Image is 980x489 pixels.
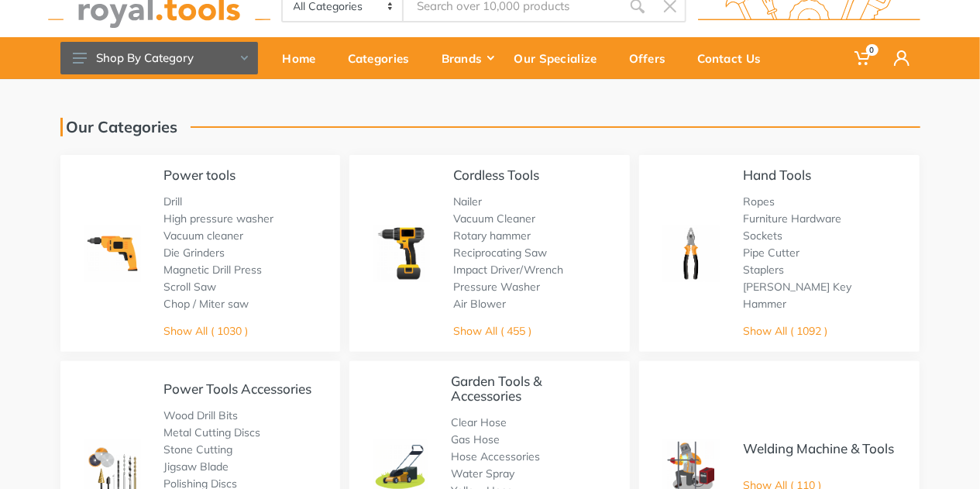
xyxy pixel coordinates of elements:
[60,118,178,136] h1: Our Categories
[451,467,514,480] a: Water Spray
[743,280,851,294] a: [PERSON_NAME] Key
[431,42,504,74] div: Brands
[743,263,784,277] a: Staplers
[451,432,500,446] a: Gas Hose
[844,37,883,79] a: 0
[164,280,217,294] a: Scroll Saw
[504,42,618,74] div: Our Specialize
[60,42,258,74] button: Shop By Category
[453,195,482,208] a: Nailer
[164,324,249,338] a: Show All ( 1030 )
[164,246,225,260] a: Die Grinders
[453,280,540,294] a: Pressure Washer
[453,167,539,183] a: Cordless Tools
[687,37,782,79] a: Contact Us
[164,229,244,243] a: Vacuum cleaner
[743,246,799,260] a: Pipe Cutter
[866,44,879,56] span: 0
[453,229,531,243] a: Rotary hammer
[164,425,261,439] a: Metal Cutting Discs
[451,415,507,429] a: Clear Hose
[743,297,786,311] a: Hammer
[164,443,233,456] a: Stone Cutting
[164,167,236,183] a: Power tools
[164,381,312,397] a: Power Tools Accessories
[618,37,687,79] a: Offers
[743,212,841,226] a: Furniture Hardware
[164,408,239,422] a: Wood Drill Bits
[743,440,894,456] a: Welding Machine & Tools
[337,37,431,79] a: Categories
[618,42,687,74] div: Offers
[453,324,531,338] a: Show All ( 455 )
[453,263,563,277] a: Impact Driver/Wrench
[164,263,263,277] a: Magnetic Drill Press
[272,37,337,79] a: Home
[164,297,249,311] a: Chop / Miter saw
[504,37,618,79] a: Our Specialize
[453,246,547,260] a: Reciprocating Saw
[453,297,506,311] a: Air Blower
[164,212,274,226] a: High pressure washer
[743,324,827,338] a: Show All ( 1092 )
[451,449,540,463] a: Hose Accessories
[164,460,229,474] a: Jigsaw Blade
[337,42,431,74] div: Categories
[743,167,811,183] a: Hand Tools
[272,42,337,74] div: Home
[662,225,720,282] img: Royal - Hand Tools
[451,373,542,404] a: Garden Tools & Accessories
[743,229,782,243] a: Sockets
[453,212,535,226] a: Vacuum Cleaner
[743,195,775,208] a: Ropes
[373,225,430,282] img: Royal - Cordless Tools
[164,195,183,208] a: Drill
[84,225,141,282] img: Royal - Power tools
[687,42,782,74] div: Contact Us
